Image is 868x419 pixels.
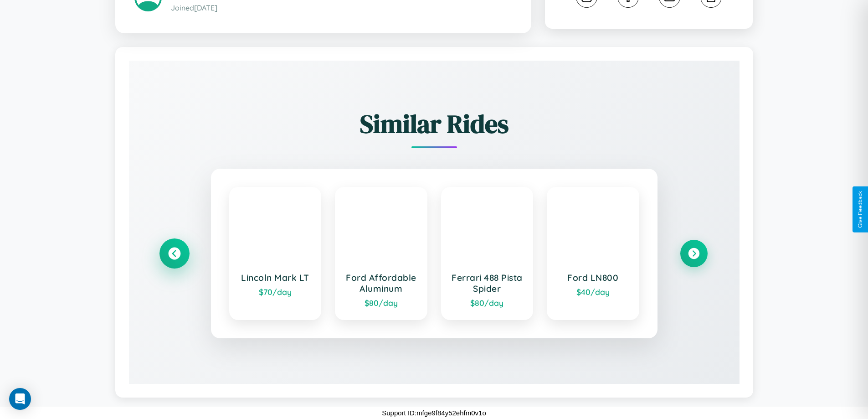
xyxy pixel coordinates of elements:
h3: Ford LN800 [557,272,629,283]
a: Lincoln Mark LT$70/day [229,187,322,320]
p: Support ID: mfge9f84y52ehfm0v1o [382,407,486,419]
div: $ 70 /day [239,287,312,297]
h2: Similar Rides [161,106,708,141]
p: Joined [DATE] [171,1,512,15]
h3: Ferrari 488 Pista Spider [451,272,524,294]
a: Ford Affordable Aluminum$80/day [335,187,427,320]
div: $ 80 /day [345,298,417,308]
h3: Ford Affordable Aluminum [345,272,417,294]
h3: Lincoln Mark LT [239,272,312,283]
div: $ 40 /day [557,287,629,297]
div: Open Intercom Messenger [9,388,31,410]
div: $ 80 /day [451,298,524,308]
a: Ferrari 488 Pista Spider$80/day [441,187,534,320]
a: Ford LN800$40/day [547,187,639,320]
div: Give Feedback [857,191,863,228]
